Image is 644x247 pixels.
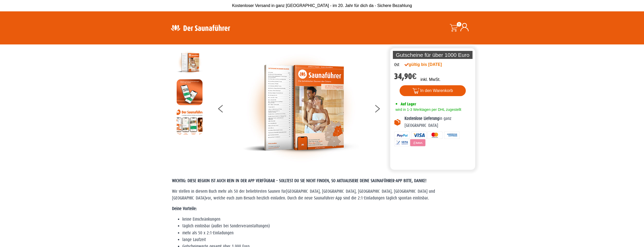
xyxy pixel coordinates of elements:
[177,79,203,105] img: MOCKUP-iPhone_regional
[206,196,429,200] span: vor, welche euch zum Besuch herzlich einladen. Durch die neue Saunaführer-App sind die 2:1-Einlad...
[412,72,417,81] span: €
[405,61,453,68] div: gültig bis [DATE]
[182,230,472,236] li: mehr als 50 x 2:1-Einladungen
[172,189,435,200] span: [GEOGRAPHIC_DATA], [GEOGRAPHIC_DATA], [GEOGRAPHIC_DATA], [GEOGRAPHIC_DATA] und [GEOGRAPHIC_DATA]
[232,3,412,8] span: Kostenloser Versand in ganz [GEOGRAPHIC_DATA] - im 20. Jahr für dich da - Sichere Bezahlung
[400,85,466,96] button: In den Warenkorb
[182,216,472,223] li: keine Einschränkungen
[394,107,461,112] span: wird in 1-3 Werktagen per DHL zugestellt
[401,102,416,106] span: Auf Lager
[243,50,359,166] img: der-saunafuehrer-2025-ost
[177,109,203,135] img: Anleitung7tn
[394,72,417,81] bdi: 34,90
[394,61,399,68] div: Ost
[457,22,461,27] span: 0
[405,116,439,121] b: Kostenlose Lieferung
[182,223,472,229] li: täglich einlösbar (außer bei Sonderveranstaltungen)
[421,76,440,83] p: inkl. MwSt.
[405,115,471,129] p: in ganz [GEOGRAPHIC_DATA]
[172,178,426,183] span: WICHTIG: DIESE REGION IST AUCH REIN IN DER APP VERFÜGBAR – SOLLTEST DU SIE NICHT FINDEN, SO AKTUA...
[393,51,473,59] p: Gutscheine für über 1000 Euro
[172,189,286,194] span: Wir stellen in diesem Buch mehr als 50 der beliebtesten Saunen für
[177,50,203,75] img: der-saunafuehrer-2025-ost
[182,236,472,243] li: lange Laufzeit
[172,206,197,211] strong: Deine Vorteile:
